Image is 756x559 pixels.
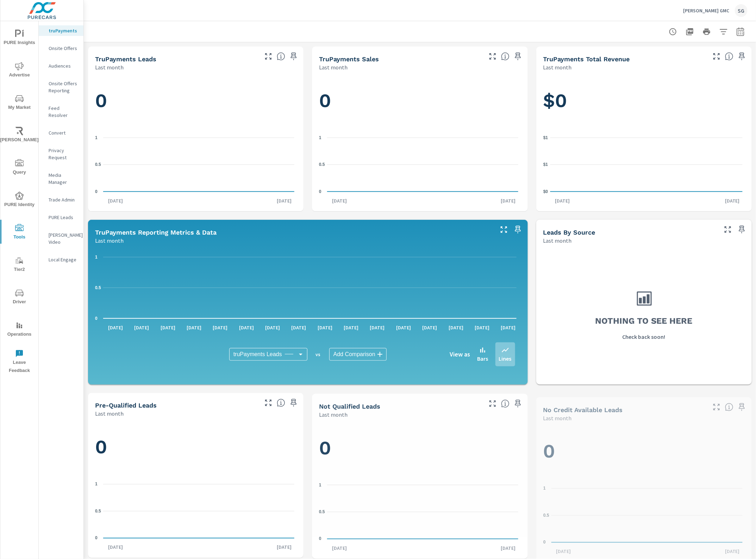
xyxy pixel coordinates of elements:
[103,197,128,204] p: [DATE]
[501,399,510,408] span: A basic review has been done and has not approved the credit worthiness of the lead by the config...
[722,224,733,235] button: Make Fullscreen
[95,255,98,260] text: 1
[288,397,299,409] span: Save this to your personalized report
[543,513,549,518] text: 0.5
[543,135,548,140] text: $1
[736,51,748,62] span: Save this to your personalized report
[733,25,748,39] button: Select Date Range
[234,324,259,331] p: [DATE]
[39,61,83,71] div: Audiences
[444,324,468,331] p: [DATE]
[319,55,379,63] h5: truPayments Sales
[272,197,296,204] p: [DATE]
[49,129,78,136] p: Convert
[39,170,83,187] div: Media Manager
[543,162,548,167] text: $1
[2,30,36,47] span: PURE Insights
[103,544,128,551] p: [DATE]
[2,192,36,209] span: PURE Identity
[717,25,731,39] button: Apply Filters
[233,351,282,358] span: truPayments Leads
[498,224,510,235] button: Make Fullscreen
[477,354,488,363] p: Bars
[2,62,36,79] span: Advertise
[39,145,83,163] div: Privacy Request
[39,194,83,205] div: Trade Admin
[39,254,83,265] div: Local Engage
[95,89,296,113] h1: 0
[319,403,380,410] h5: Not Qualified Leads
[182,324,206,331] p: [DATE]
[543,89,745,113] h1: $0
[499,354,512,363] p: Lines
[95,236,124,245] p: Last month
[551,548,576,555] p: [DATE]
[736,402,748,413] span: Save this to your personalized report
[2,94,36,112] span: My Market
[313,324,337,331] p: [DATE]
[39,212,83,223] div: PURE Leads
[319,162,325,167] text: 0.5
[49,256,78,263] p: Local Engage
[95,55,156,63] h5: truPayments Leads
[736,224,748,235] span: Save this to your personalized report
[95,63,124,72] p: Last month
[450,351,470,358] h6: View as
[333,351,375,358] span: Add Comparison
[319,89,520,113] h1: 0
[683,7,729,14] p: [PERSON_NAME] GMC
[208,324,232,331] p: [DATE]
[735,4,748,17] div: SG
[319,189,321,194] text: 0
[95,189,98,194] text: 0
[329,348,387,361] div: Add Comparison
[496,545,521,552] p: [DATE]
[49,147,78,161] p: Privacy Request
[391,324,416,331] p: [DATE]
[512,224,524,235] span: Save this to your personalized report
[543,63,572,72] p: Last month
[319,436,520,460] h1: 0
[156,324,180,331] p: [DATE]
[720,197,745,204] p: [DATE]
[129,324,154,331] p: [DATE]
[49,45,78,52] p: Onsite Offers
[512,51,524,62] span: Save this to your personalized report
[95,482,98,486] text: 1
[49,105,78,119] p: Feed Resolver
[2,256,36,274] span: Tier2
[260,324,285,331] p: [DATE]
[39,43,83,54] div: Onsite Offers
[725,52,733,61] span: Total revenue from sales matched to a truPayments lead. [Source: This data is sourced from the de...
[683,25,697,39] button: "Export Report to PDF"
[95,162,101,167] text: 0.5
[95,229,217,236] h5: truPayments Reporting Metrics & Data
[39,230,83,247] div: [PERSON_NAME] Video
[339,324,363,331] p: [DATE]
[95,535,98,540] text: 0
[487,398,498,409] button: Make Fullscreen
[487,51,498,62] button: Make Fullscreen
[39,78,83,96] div: Onsite Offers Reporting
[319,135,321,140] text: 1
[49,196,78,203] p: Trade Admin
[2,159,36,176] span: Query
[2,127,36,144] span: [PERSON_NAME]
[623,333,666,341] p: Check back soon!
[287,324,311,331] p: [DATE]
[725,403,733,411] span: A lead that has been submitted but has not gone through the credit application process.
[501,52,510,61] span: Number of sales matched to a truPayments lead. [Source: This data is sourced from the dealer's DM...
[103,324,128,331] p: [DATE]
[95,316,98,321] text: 0
[2,349,36,375] span: Leave Feedback
[49,214,78,221] p: PURE Leads
[543,229,595,236] h5: Leads By Source
[49,231,78,246] p: [PERSON_NAME] Video
[319,536,321,541] text: 0
[700,25,714,39] button: Print Report
[417,324,442,331] p: [DATE]
[49,172,78,186] p: Media Manager
[229,348,307,361] div: truPayments Leads
[720,548,745,555] p: [DATE]
[307,351,329,358] p: vs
